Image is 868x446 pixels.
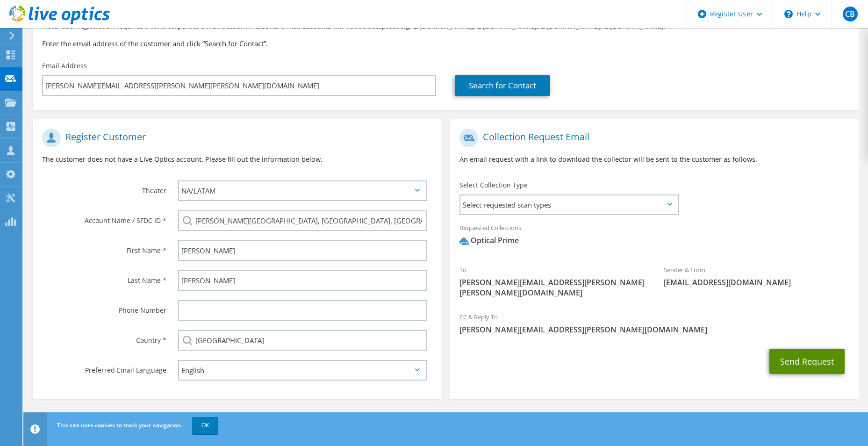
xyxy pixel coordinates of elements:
[455,75,550,96] a: Search for Contact
[450,307,858,339] div: CC & Reply To
[459,129,844,147] h1: Collection Request Email
[664,277,849,288] span: [EMAIL_ADDRESS][DOMAIN_NAME]
[192,417,218,434] a: OK
[42,330,166,345] label: Country *
[42,360,166,375] label: Preferred Email Language
[42,154,431,165] p: The customer does not have a Live Optics account. Please fill out the information below.
[654,260,859,292] div: Sender & From
[42,240,166,255] label: First Name *
[450,260,654,302] div: To
[450,218,858,255] div: Requested Collections
[57,421,182,429] span: This site uses cookies to track your navigation.
[42,270,166,285] label: Last Name *
[459,154,849,165] p: An email request with a link to download the collector will be sent to the customer as follows.
[459,277,645,298] span: [PERSON_NAME][EMAIL_ADDRESS][PERSON_NAME][PERSON_NAME][DOMAIN_NAME]
[459,180,528,190] label: Select Collection Type
[769,349,845,374] button: Send Request
[460,195,678,214] span: Select requested scan types
[42,300,166,315] label: Phone Number
[459,235,519,246] div: Optical Prime
[42,61,87,71] label: Email Address
[42,129,427,147] h1: Register Customer
[42,180,166,195] label: Theater
[784,10,793,18] svg: \n
[42,38,849,49] h3: Enter the email address of the customer and click “Search for Contact”.
[42,210,166,225] label: Account Name / SFDC ID *
[843,7,858,22] span: CB
[459,324,849,335] span: [PERSON_NAME][EMAIL_ADDRESS][PERSON_NAME][DOMAIN_NAME]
